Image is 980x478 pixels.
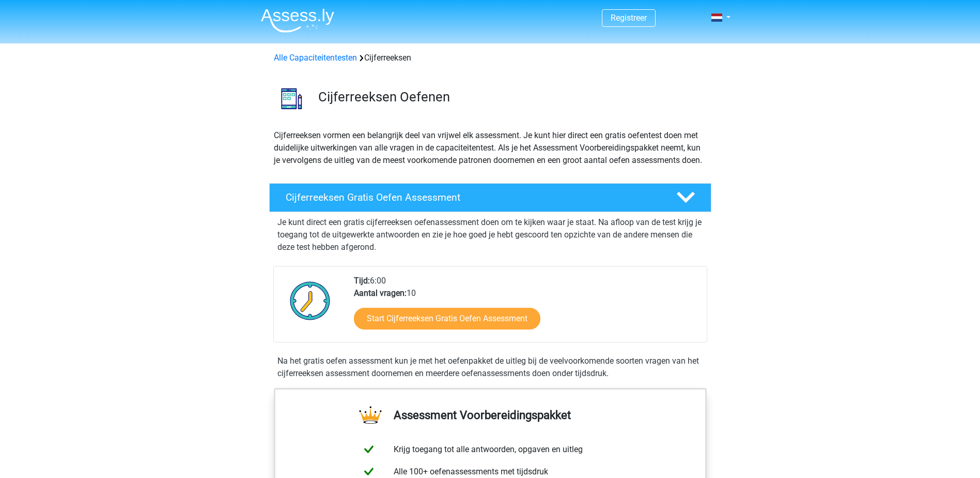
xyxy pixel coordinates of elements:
[354,308,540,330] a: Start Cijferreeksen Gratis Oefen Assessment
[274,129,707,167] p: Cijferreeksen vormen een belangrijk deel van vrijwel elk assessment. Je kunt hier direct een grat...
[611,13,647,23] a: Registreer
[270,52,711,64] div: Cijferreeksen
[318,89,703,105] h3: Cijferreeksen Oefenen
[277,216,703,253] p: Je kunt direct een gratis cijferreeksen oefenassessment doen om te kijken waar je staat. Na afloo...
[286,191,660,203] h4: Cijferreeksen Gratis Oefen Assessment
[346,275,706,342] div: 6:00 10
[284,275,336,326] img: Klok
[354,288,407,298] b: Aantal vragen:
[273,355,707,380] div: Na het gratis oefen assessment kun je met het oefenpakket de uitleg bij de veelvoorkomende soorte...
[265,183,715,212] a: Cijferreeksen Gratis Oefen Assessment
[274,53,357,63] a: Alle Capaciteitentesten
[354,276,370,286] b: Tijd:
[261,8,334,33] img: Assessly
[270,77,314,121] img: cijferreeksen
